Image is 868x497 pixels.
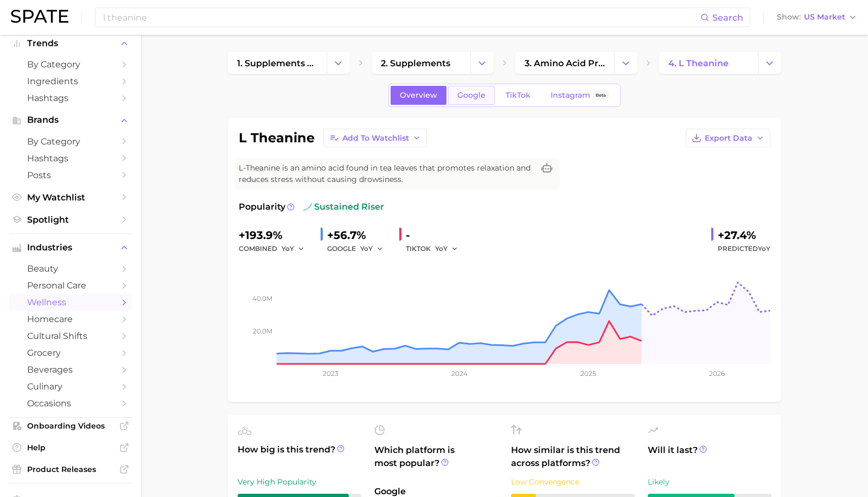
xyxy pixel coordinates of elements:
[9,90,132,106] a: Hashtags
[27,76,114,86] span: Ingredients
[9,112,132,128] button: Brands
[27,398,114,408] span: occasions
[9,328,132,344] a: cultural shifts
[323,129,427,147] button: Add to Watchlist
[239,242,312,255] div: combined
[496,86,540,105] a: TikTok
[27,39,114,48] span: Trends
[506,91,531,100] span: TikTok
[580,369,596,378] tspan: 2025
[9,35,132,52] button: Trends
[238,443,361,470] span: How big is this trend?
[9,378,132,395] a: culinary
[327,227,391,244] div: +56.7%
[27,381,114,392] span: culinary
[9,211,132,228] a: Spotlight
[11,10,68,23] img: SPATE
[9,361,132,378] a: beverages
[448,86,495,105] a: Google
[27,421,114,431] span: Onboarding Videos
[391,86,446,105] a: Overview
[435,242,458,255] button: YoY
[541,86,618,105] a: InstagramBeta
[668,58,729,68] span: 4. l theanine
[237,58,317,68] span: 1. supplements & ingestibles
[27,59,114,70] span: by Category
[303,203,312,211] img: sustained riser
[102,8,700,27] input: Search here for a brand, industry, or ingredient
[27,93,114,103] span: Hashtags
[27,215,114,225] span: Spotlight
[27,314,114,324] span: homecare
[239,200,285,213] span: Popularity
[777,14,801,20] span: Show
[9,311,132,328] a: homecare
[774,10,860,24] button: ShowUS Market
[470,52,494,74] button: Change Category
[9,277,132,294] a: personal care
[9,167,132,184] a: Posts
[712,12,743,23] span: Search
[9,56,132,73] a: by Category
[323,369,339,378] tspan: 2023
[374,444,498,480] span: Which platform is most popular?
[27,153,114,163] span: Hashtags
[27,364,114,375] span: beverages
[27,331,114,341] span: cultural shifts
[686,129,770,147] button: Export Data
[9,344,132,361] a: grocery
[9,439,132,456] a: Help
[9,461,132,477] a: Product Releases
[511,475,635,488] div: Low Convergence
[282,242,305,255] button: YoY
[511,444,635,470] span: How similar is this trend across platforms?
[327,242,391,255] div: GOOGLE
[27,263,114,274] span: beauty
[342,134,409,143] span: Add to Watchlist
[228,52,327,74] a: 1. supplements & ingestibles
[451,369,468,378] tspan: 2024
[9,73,132,90] a: Ingredients
[9,133,132,150] a: by Category
[718,227,770,244] div: +27.4%
[372,52,470,74] a: 2. supplements
[327,52,350,74] button: Change Category
[282,244,294,253] span: YoY
[238,475,361,488] div: Very High Popularity
[515,52,614,74] a: 3. amino acid products
[27,297,114,307] span: wellness
[551,91,590,100] span: Instagram
[360,242,384,255] button: YoY
[27,280,114,291] span: personal care
[9,395,132,412] a: occasions
[457,91,486,100] span: Google
[27,443,114,452] span: Help
[406,242,465,255] div: TIKTOK
[435,244,448,253] span: YoY
[758,52,781,74] button: Change Category
[648,475,771,488] div: Likely
[709,369,725,378] tspan: 2026
[9,260,132,277] a: beauty
[27,348,114,358] span: grocery
[804,14,845,20] span: US Market
[758,244,770,253] span: YoY
[9,240,132,256] button: Industries
[239,162,534,185] span: L-Theanine is an amino acid found in tea leaves that promotes relaxation and reduces stress witho...
[705,134,752,143] span: Export Data
[9,418,132,434] a: Onboarding Videos
[239,131,315,144] h1: l theanine
[239,227,312,244] div: +193.9%
[525,58,605,68] span: 3. amino acid products
[596,91,606,100] span: Beta
[659,52,758,74] a: 4. l theanine
[27,115,114,125] span: Brands
[9,150,132,167] a: Hashtags
[27,170,114,180] span: Posts
[303,200,384,213] span: sustained riser
[406,227,465,244] div: -
[9,189,132,206] a: My Watchlist
[9,294,132,311] a: wellness
[400,91,437,100] span: Overview
[360,244,373,253] span: YoY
